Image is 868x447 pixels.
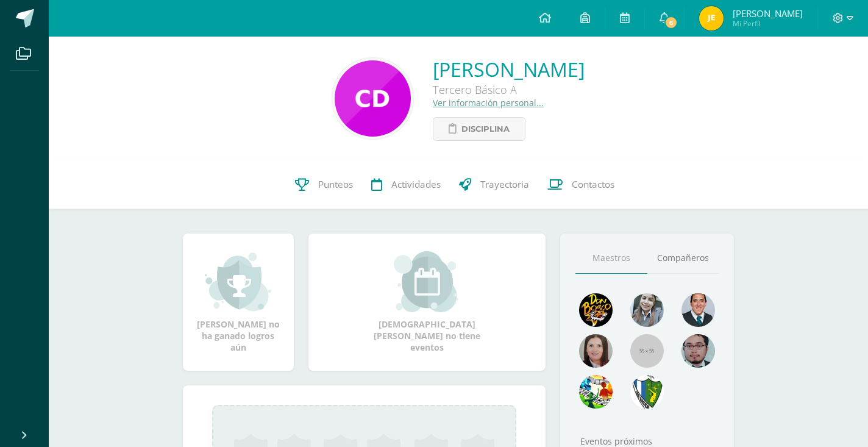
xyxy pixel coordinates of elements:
[362,160,450,209] a: Actividades
[450,160,538,209] a: Trayectoria
[572,178,614,191] span: Contactos
[538,160,624,209] a: Contactos
[433,82,585,97] div: Tercero Básico A
[579,375,613,409] img: a43eca2235894a1cc1b3d6ce2f11d98a.png
[195,251,282,353] div: [PERSON_NAME] no ha ganado logros aún
[733,18,803,29] span: Mi Perfil
[480,178,529,191] span: Trayectoria
[630,334,664,368] img: 55x55
[575,243,647,274] a: Maestros
[433,117,525,141] a: Disciplina
[433,56,585,82] a: [PERSON_NAME]
[366,251,488,353] div: [DEMOGRAPHIC_DATA][PERSON_NAME] no tiene eventos
[733,7,803,20] span: [PERSON_NAME]
[647,243,719,274] a: Compañeros
[318,178,353,191] span: Punteos
[681,334,715,368] img: d0e54f245e8330cebada5b5b95708334.png
[205,251,271,312] img: achievement_small.png
[391,178,441,191] span: Actividades
[579,334,613,368] img: 67c3d6f6ad1c930a517675cdc903f95f.png
[394,251,460,312] img: event_small.png
[630,293,664,327] img: 45bd7986b8947ad7e5894cbc9b781108.png
[579,293,613,327] img: 29fc2a48271e3f3676cb2cb292ff2552.png
[664,16,678,29] span: 6
[699,6,724,30] img: 2aee2bd6fb6db27a1ed385a71e088303.png
[630,375,664,409] img: 6e7c8ff660ca3d407ab6d57b0593547c.png
[286,160,362,209] a: Punteos
[575,435,719,447] div: Eventos próximos
[433,97,544,109] a: Ver información personal...
[681,293,715,327] img: eec80b72a0218df6e1b0c014193c2b59.png
[335,60,411,137] img: edf22cc73f20f47237b50986365c52fb.png
[461,118,510,140] span: Disciplina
